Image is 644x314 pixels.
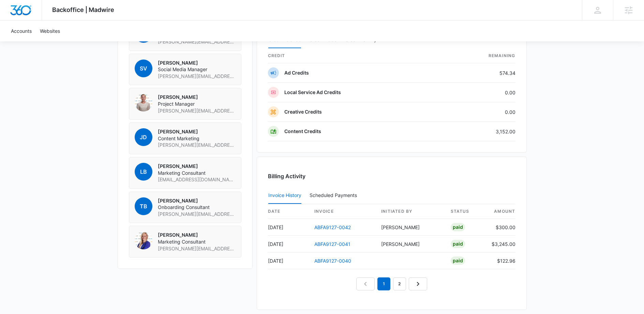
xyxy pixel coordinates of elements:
[268,252,309,269] td: [DATE]
[284,69,309,76] p: Ad Credits
[486,252,515,269] td: $122.96
[158,60,236,66] p: [PERSON_NAME]
[376,204,445,219] th: Initiated By
[314,258,351,264] a: ABFA9127-0040
[158,245,236,252] span: [PERSON_NAME][EMAIL_ADDRESS][PERSON_NAME][DOMAIN_NAME]
[158,73,236,80] span: [PERSON_NAME][EMAIL_ADDRESS][PERSON_NAME][DOMAIN_NAME]
[158,38,236,45] span: [PERSON_NAME][EMAIL_ADDRESS][DOMAIN_NAME]
[314,241,350,247] a: ABFA9127-0041
[486,219,515,236] td: $300.00
[135,60,152,77] span: SV
[7,21,36,41] a: Accounts
[268,172,515,180] h3: Billing Activity
[443,49,515,63] th: Remaining
[158,211,236,218] span: [PERSON_NAME][EMAIL_ADDRESS][PERSON_NAME][DOMAIN_NAME]
[356,277,427,290] nav: Pagination
[314,224,351,230] a: ABFA9127-0042
[377,277,390,290] em: 1
[284,108,322,115] p: Creative Credits
[486,236,515,252] td: $3,245.00
[158,101,236,107] span: Project Manager
[443,83,515,102] td: 0.00
[158,232,236,238] p: [PERSON_NAME]
[376,236,445,252] td: [PERSON_NAME]
[268,236,309,252] td: [DATE]
[158,197,236,204] p: [PERSON_NAME]
[158,142,236,148] span: [PERSON_NAME][EMAIL_ADDRESS][PERSON_NAME][DOMAIN_NAME]
[284,89,341,96] p: Local Service Ad Credits
[268,187,301,204] button: Invoice History
[268,204,309,219] th: date
[443,63,515,83] td: 574.34
[158,94,236,101] p: [PERSON_NAME]
[268,219,309,236] td: [DATE]
[451,257,465,265] div: Paid
[268,49,443,63] th: credit
[451,223,465,231] div: Paid
[135,197,152,215] span: TB
[486,204,515,219] th: amount
[158,170,236,176] span: Marketing Consultant
[158,135,236,142] span: Content Marketing
[443,102,515,122] td: 0.00
[158,176,236,183] span: [EMAIL_ADDRESS][DOMAIN_NAME]
[158,128,236,135] p: [PERSON_NAME]
[135,128,152,146] span: JD
[445,204,486,219] th: status
[36,21,64,41] a: Websites
[310,193,360,198] div: Scheduled Payments
[135,163,152,181] span: LB
[451,240,465,248] div: Paid
[409,277,427,290] a: Next Page
[309,204,376,219] th: invoice
[376,219,445,236] td: [PERSON_NAME]
[158,204,236,211] span: Onboarding Consultant
[135,94,152,112] img: Sarah Puerner
[443,122,515,141] td: 3,152.00
[158,107,236,114] span: [PERSON_NAME][EMAIL_ADDRESS][PERSON_NAME][DOMAIN_NAME]
[284,128,321,135] p: Content Credits
[158,238,236,245] span: Marketing Consultant
[393,277,406,290] a: Page 2
[158,163,236,170] p: [PERSON_NAME]
[52,6,114,13] span: Backoffice | Madwire
[158,66,236,73] span: Social Media Manager
[135,232,152,249] img: Brianna Ozvat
